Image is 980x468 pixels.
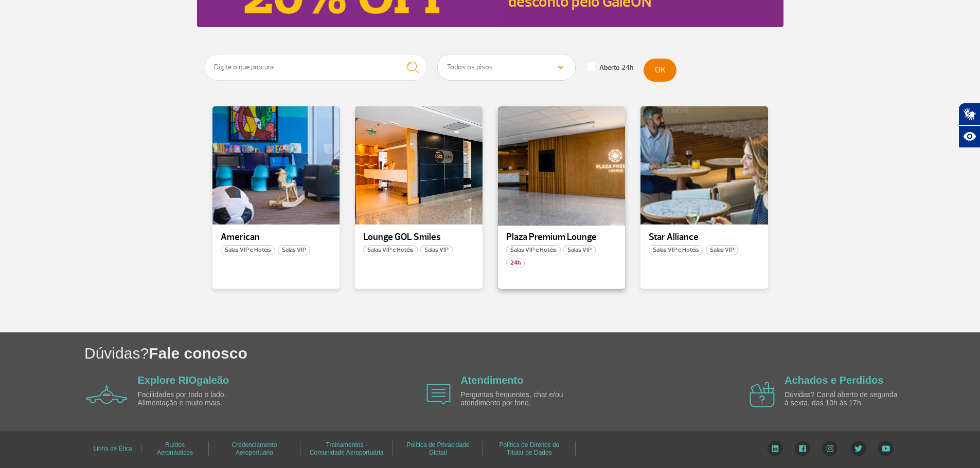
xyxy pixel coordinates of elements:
[958,103,980,125] button: Abrir tradutor de língua de sinais.
[767,441,783,456] img: LinkedIn
[138,375,229,386] a: Explore RIOgaleão
[878,441,894,456] img: YouTube
[157,438,193,460] a: Ruídos Aeronáuticos
[500,438,560,460] a: Política de Direitos do Titular de Dados
[460,391,579,407] p: Perguntas frequentes, chat e/ou atendimento por fone.
[644,59,676,82] button: OK
[563,245,596,255] span: Salas VIP
[406,438,469,460] a: Política de Privacidade Global
[363,245,418,255] span: Salas VIP e Hotéis
[363,232,474,242] p: Lounge GOL Smiles
[795,441,810,456] img: Facebook
[506,258,525,268] span: 24h
[750,382,775,407] img: airplane icon
[649,232,760,242] p: Star Alliance
[649,245,703,255] span: Salas VIP e Hotéis
[84,343,980,364] h1: Dúvidas?
[420,245,453,255] span: Salas VIP
[93,441,132,456] a: Linha de Ética
[587,63,633,72] label: Aberto 24h
[506,245,561,255] span: Salas VIP e Hotéis
[86,385,128,404] img: airplane icon
[850,441,866,456] img: Twitter
[221,232,332,242] p: American
[310,438,383,460] a: Treinamentos - Comunidade Aeroportuária
[426,384,451,405] img: airplane icon
[149,345,247,362] span: Fale conosco
[231,438,277,460] a: Credenciamento Aeroportuário
[706,245,738,255] span: Salas VIP
[958,103,980,148] div: Plugin de acessibilidade da Hand Talk.
[460,375,523,386] a: Atendimento
[785,375,883,386] a: Achados e Perdidos
[506,232,617,242] p: Plaza Premium Lounge
[221,245,275,255] span: Salas VIP e Hotéis
[958,125,980,148] button: Abrir recursos assistivos.
[278,245,310,255] span: Salas VIP
[138,391,256,407] p: Facilidades por todo o lado. Alimentação e muito mais.
[205,54,427,81] input: Digite o que procura
[822,441,838,456] img: Instagram
[785,391,903,407] p: Dúvidas? Canal aberto de segunda à sexta, das 10h às 17h.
